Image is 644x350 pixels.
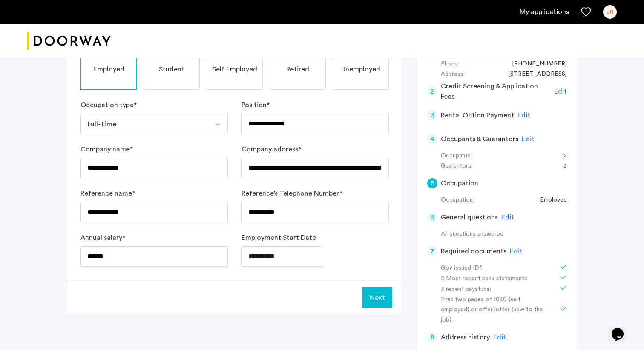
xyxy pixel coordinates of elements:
div: 7 [427,246,437,256]
div: 2 [427,86,437,97]
span: Edit [501,214,514,221]
a: My application [520,7,569,17]
div: JH [603,5,617,19]
a: Cazamio logo [27,25,111,57]
div: Occupation: [441,195,474,205]
div: 5 [427,178,437,188]
img: arrow [214,121,221,128]
div: Address: [441,69,465,80]
label: Position * [241,100,270,110]
span: Student [159,64,184,74]
label: Employment Start Date [241,233,316,243]
span: Edit [510,248,523,255]
h5: Address history [441,332,490,342]
div: Occupants: [441,151,472,161]
button: Next [362,287,392,308]
span: Edit [522,136,535,142]
div: First two pages of 1040 (self-employed) or offer letter (new to the job): [441,295,548,325]
button: Select option [80,114,208,134]
div: 6 [427,212,437,222]
div: 8 [427,332,437,342]
label: Annual salary * [80,233,125,243]
span: Unemployed [341,64,380,74]
input: Employment Start Date [241,246,323,267]
span: Retired [286,64,309,74]
span: Edit [493,334,506,341]
h5: Occupants & Guarantors [441,134,518,144]
label: Occupation type * [80,100,137,110]
iframe: chat widget [608,316,635,341]
div: All questions answered [441,229,567,239]
div: 2 Most recent bank statements: [441,274,548,284]
span: Edit [517,112,530,119]
h5: Required documents [441,246,506,256]
label: Company name * [80,144,133,154]
button: Select option [207,114,228,134]
h5: General questions [441,212,498,222]
label: Reference name * [80,188,135,199]
div: 4 [427,134,437,144]
div: 3 [555,161,567,171]
div: Phone: [441,59,459,69]
div: +16784682607 [503,59,567,69]
span: Employed [93,64,124,74]
div: Gov issued ID*: [441,263,548,273]
h5: Occupation [441,178,478,188]
div: 3 [427,110,437,120]
a: Favorites [581,7,591,17]
h5: Rental Option Payment [441,110,514,120]
label: Company address * [241,144,301,154]
span: Edit [554,88,567,95]
div: 510 N. Wilmington Street, #442 [500,69,567,80]
img: logo [27,25,111,57]
span: Self Employed [212,64,257,74]
div: Employed [532,195,567,205]
label: Reference’s Telephone Number * [241,188,342,199]
div: 2 [555,151,567,161]
h5: Credit Screening & Application Fees [441,81,551,102]
div: Guarantors: [441,161,472,171]
div: 3 recent paystubs: [441,285,548,295]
